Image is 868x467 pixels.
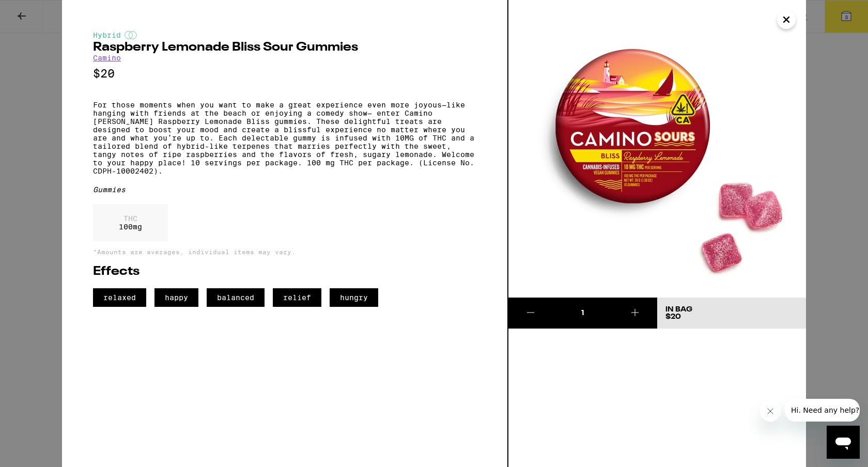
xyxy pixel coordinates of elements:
img: hybridColor.svg [125,31,137,39]
a: Camino [93,54,121,62]
span: balanced [207,288,265,307]
span: hungry [330,288,378,307]
p: *Amounts are averages, individual items may vary. [93,248,476,255]
iframe: Button to launch messaging window [827,426,860,459]
iframe: Message from company [785,399,860,422]
span: $20 [665,313,681,320]
h2: Effects [93,266,476,278]
span: relaxed [93,288,146,307]
div: 100 mg [93,204,168,241]
h2: Raspberry Lemonade Bliss Sour Gummies [93,41,476,54]
p: THC [119,214,142,223]
div: Gummies [93,185,476,194]
span: relief [273,288,321,307]
iframe: Close message [760,401,781,422]
p: $20 [93,67,476,80]
p: For those moments when you want to make a great experience even more joyous—like hanging with fri... [93,101,476,175]
button: In Bag$20 [657,298,806,329]
div: In Bag [665,306,692,313]
div: 1 [553,308,612,318]
div: Hybrid [93,31,476,39]
span: happy [154,288,198,307]
button: Close [777,10,796,29]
